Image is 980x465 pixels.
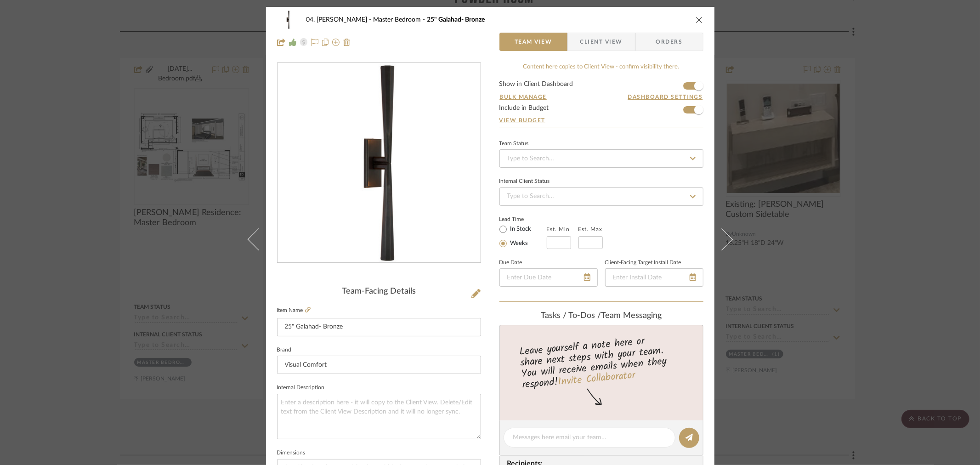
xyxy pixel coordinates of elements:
[499,62,703,72] div: Content here copies to Client View - confirm visibility there.
[277,318,481,336] input: Enter Item Name
[499,117,703,124] a: View Budget
[499,223,547,249] mat-radio-group: Select item type
[498,331,704,393] div: Leave yourself a note here or share next steps with your team. You will receive emails when they ...
[499,268,598,287] input: Enter Due Date
[277,356,481,374] input: Enter Brand
[277,451,306,455] label: Dimensions
[541,312,601,320] span: Tasks / To-Dos /
[279,63,479,263] img: da494ae9-a4e1-4f91-bf92-3e016112de6d_436x436.jpg
[499,187,703,206] input: Type to Search…
[499,93,548,101] button: Bulk Manage
[427,17,485,23] span: 25" Galahad- Bronze
[277,348,292,352] label: Brand
[605,261,681,265] label: Client-Facing Target Install Date
[499,311,703,321] div: team Messaging
[547,226,570,232] label: Est. Min
[580,33,623,51] span: Client View
[515,33,552,51] span: Team View
[374,17,427,23] span: Master Bedroom
[306,17,374,23] span: 04. [PERSON_NAME]
[499,142,529,146] div: Team Status
[499,215,547,223] label: Lead Time
[277,306,311,314] label: Item Name
[499,261,522,265] label: Due Date
[277,386,325,390] label: Internal Description
[509,239,528,248] label: Weeks
[628,93,703,101] button: Dashboard Settings
[509,225,532,233] label: In Stock
[499,179,550,184] div: Internal Client Status
[343,39,351,46] img: Remove from project
[646,33,693,51] span: Orders
[499,149,703,168] input: Type to Search…
[695,16,703,24] button: close
[605,268,703,287] input: Enter Install Date
[557,368,635,391] a: Invite Collaborator
[277,287,481,297] div: Team-Facing Details
[277,11,299,29] img: da494ae9-a4e1-4f91-bf92-3e016112de6d_48x40.jpg
[578,226,603,232] label: Est. Max
[278,63,481,263] div: 0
